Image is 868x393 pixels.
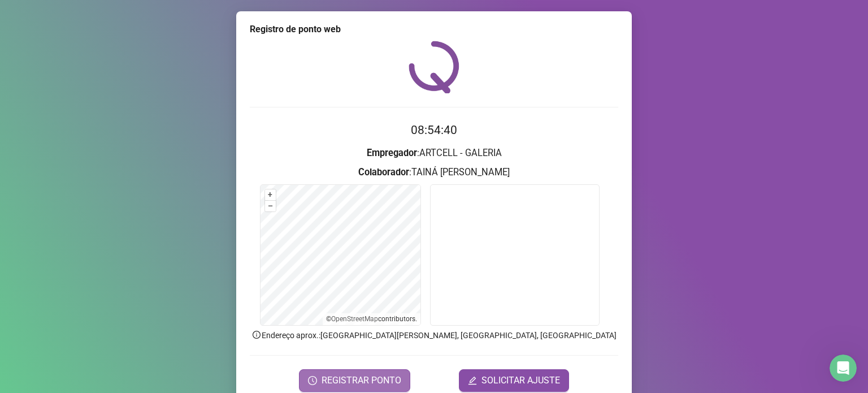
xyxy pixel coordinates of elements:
[411,123,457,137] time: 08:54:40
[299,369,410,392] button: REGISTRAR PONTO
[326,315,417,323] li: © contributors.
[250,329,618,342] p: Endereço aprox. : [GEOGRAPHIC_DATA][PERSON_NAME], [GEOGRAPHIC_DATA], [GEOGRAPHIC_DATA]
[331,315,378,323] a: OpenStreetMap
[250,165,618,180] h3: : TAINÁ [PERSON_NAME]
[322,374,401,387] span: REGISTRAR PONTO
[358,167,409,178] strong: Colaborador
[250,146,618,161] h3: : ARTCELL - GALERIA
[308,376,317,385] span: clock-circle
[468,376,477,385] span: edit
[830,355,857,382] iframe: Intercom live chat
[251,330,262,340] span: info-circle
[265,189,276,200] button: +
[265,201,276,211] button: –
[367,148,417,158] strong: Empregador
[481,374,560,387] span: SOLICITAR AJUSTE
[409,41,459,93] img: QRPoint
[250,23,618,36] div: Registro de ponto web
[459,369,569,392] button: editSOLICITAR AJUSTE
